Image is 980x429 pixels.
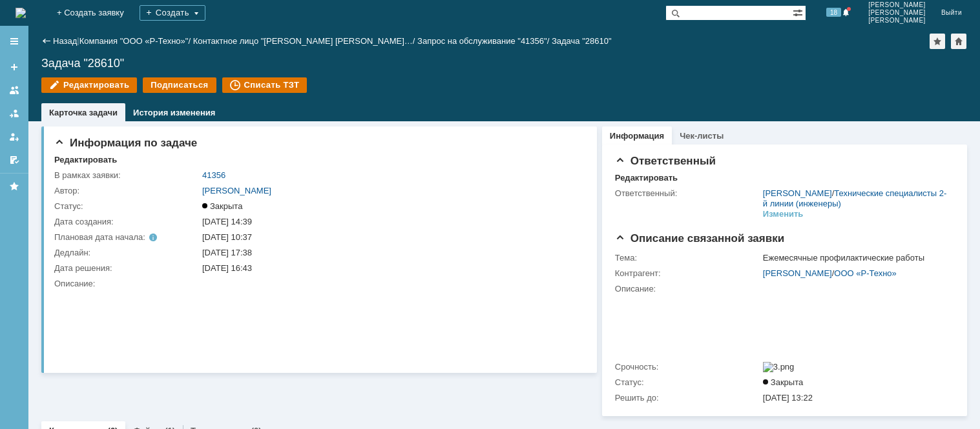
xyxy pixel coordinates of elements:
[417,36,552,46] div: /
[54,201,200,212] div: Статус:
[951,34,966,49] div: Сделать домашней страницей
[615,253,760,263] div: Тема:
[54,170,200,181] div: В рамках заявки:
[763,188,948,209] div: /
[54,155,117,165] div: Редактировать
[680,131,724,141] a: Чек-листы
[54,232,184,243] div: Плановая дата начала:
[16,8,26,18] a: Перейти на домашнюю страницу
[193,36,413,46] a: Контактное лицо "[PERSON_NAME] [PERSON_NAME]…
[868,1,926,9] span: [PERSON_NAME]
[615,155,716,167] span: Ответственный
[610,131,664,141] a: Информация
[53,36,77,46] a: Назад
[79,36,193,46] div: /
[763,362,795,372] img: 3.png
[763,268,832,278] a: [PERSON_NAME]
[202,170,225,180] a: 41356
[763,268,948,279] div: /
[54,217,200,227] div: Дата создания:
[49,108,118,117] a: Карточка задачи
[552,36,612,46] div: Задача "28610"
[615,284,951,294] div: Описание:
[793,6,806,18] span: Расширенный поиск
[868,9,926,17] span: [PERSON_NAME]
[4,103,25,124] a: Заявки в моей ответственности
[417,36,547,46] a: Запрос на обслуживание "41356"
[79,36,189,46] a: Компания "ООО «Р-Техно»"
[615,377,760,388] div: Статус:
[763,377,803,387] span: Закрыта
[4,80,25,101] a: Заявки на командах
[16,8,26,18] img: logo
[54,248,200,258] div: Дедлайн:
[615,173,678,183] div: Редактировать
[615,362,760,372] div: Срочность:
[54,279,581,289] div: Описание:
[763,188,832,198] a: [PERSON_NAME]
[41,57,967,70] div: Задача "28610"
[4,57,25,77] a: Создать заявку
[202,217,579,227] div: [DATE] 14:39
[193,36,417,46] div: /
[4,126,25,147] a: Мои заявки
[202,201,242,211] span: Закрыта
[54,263,200,274] div: Дата решения:
[930,34,945,49] div: Добавить в избранное
[868,17,926,25] span: [PERSON_NAME]
[202,263,579,274] div: [DATE] 16:43
[4,150,25,170] a: Мои согласования
[615,232,784,244] span: Описание связанной заявки
[763,253,948,263] div: Ежемесячные профилактические работы
[202,232,579,243] div: [DATE] 10:37
[202,248,579,258] div: [DATE] 17:38
[615,188,760,199] div: Ответственный:
[133,108,215,117] a: История изменения
[615,268,760,279] div: Контрагент:
[826,8,841,17] span: 18
[54,137,197,149] span: Информация по задаче
[202,186,271,195] a: [PERSON_NAME]
[834,268,896,278] a: ООО «Р-Техно»
[763,188,946,208] a: Технические специалисты 2-й линии (инженеры)
[763,393,813,403] span: [DATE] 13:22
[615,393,760,403] div: Решить до:
[77,35,79,45] div: |
[140,5,205,21] div: Создать
[763,209,804,219] div: Изменить
[54,186,200,196] div: Автор:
